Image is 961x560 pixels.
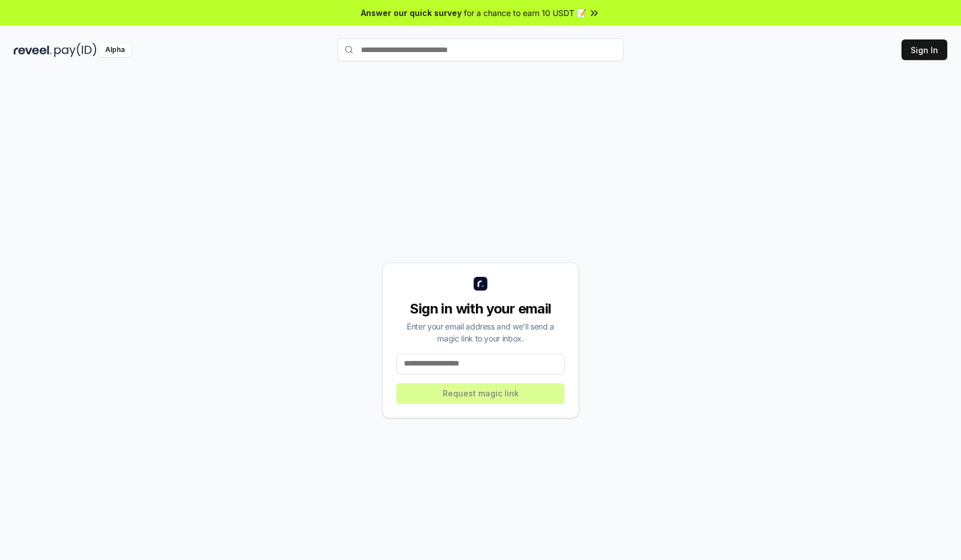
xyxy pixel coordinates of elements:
[464,7,586,19] span: for a chance to earn 10 USDT 📝
[361,7,462,19] span: Answer our quick survey
[14,43,52,57] img: reveel_dark
[396,320,565,344] div: Enter your email address and we’ll send a magic link to your inbox.
[902,39,947,60] button: Sign In
[474,277,487,291] img: logo_small
[396,300,565,318] div: Sign in with your email
[54,43,97,57] img: pay_id
[99,43,131,57] div: Alpha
